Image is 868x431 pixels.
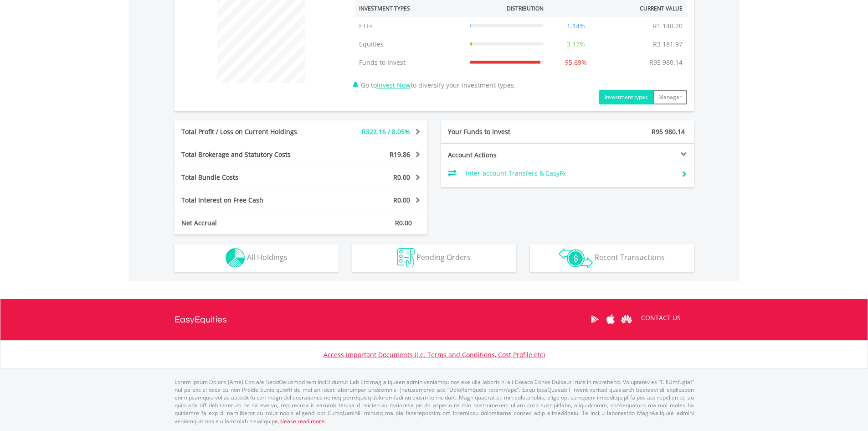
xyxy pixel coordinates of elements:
a: Google Play [587,305,603,333]
button: Pending Orders [352,244,516,272]
span: R0.00 [393,173,410,182]
a: Invest Now [377,81,411,89]
a: Apple [603,305,619,333]
span: R19.86 [390,150,410,159]
p: Lorem Ipsum Dolors (Ame) Con a/e SeddOeiusmod tem InciDiduntut Lab Etd mag aliquaen admin veniamq... [175,378,694,425]
span: R95 980.14 [652,127,685,136]
td: Equities [354,35,465,53]
td: Funds to Invest [354,53,465,72]
span: Recent Transactions [595,252,665,262]
div: Distribution [507,5,544,12]
div: Total Interest on Free Cash [175,196,322,205]
td: 1.14% [548,17,604,35]
a: Access Important Documents (i.e. Terms and Conditions, Cost Profile etc) [324,350,545,359]
div: Account Actions [441,151,568,160]
div: Total Brokerage and Statutory Costs [175,150,322,159]
img: pending_instructions-wht.png [397,248,415,268]
span: All Holdings [247,252,288,262]
img: holdings-wht.png [226,248,245,268]
span: R0.00 [393,196,410,204]
button: Investment types [599,90,653,104]
td: 3.17% [548,35,604,53]
a: Huawei [619,305,635,333]
td: Inter-account Transfers & EasyFx [466,166,674,180]
button: Recent Transactions [530,244,694,272]
td: R95 980.14 [645,53,687,72]
td: R3 181.97 [648,35,687,53]
span: R0.00 [395,218,412,227]
div: Total Bundle Costs [175,173,322,182]
a: please read more: [279,417,326,425]
div: Total Profit / Loss on Current Holdings [175,127,322,136]
button: Manager [653,90,687,104]
a: CONTACT US [635,305,687,331]
button: All Holdings [175,244,339,272]
td: ETFs [354,17,465,35]
div: Net Accrual [175,218,322,228]
img: transactions-zar-wht.png [559,248,593,268]
a: EasyEquities [175,299,227,340]
td: R1 140.20 [648,17,687,35]
span: Pending Orders [416,252,471,262]
span: R322.16 / 8.05% [362,127,410,136]
td: 95.69% [548,53,604,72]
div: Your Funds to Invest [441,127,568,136]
